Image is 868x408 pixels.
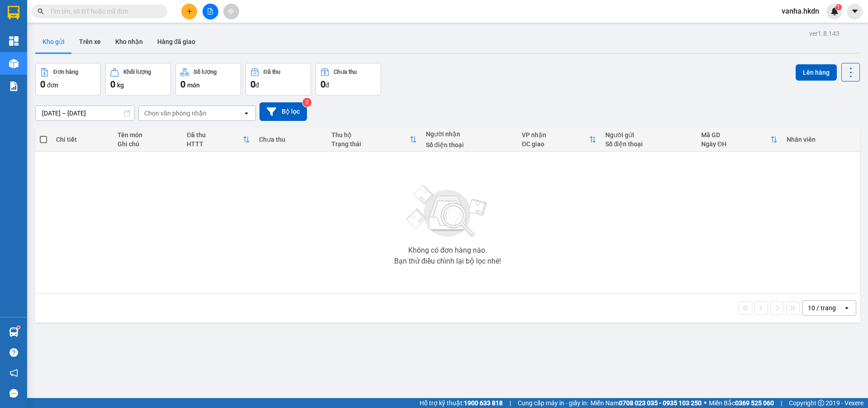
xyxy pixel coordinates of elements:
[590,398,702,408] span: Miền Nam
[331,131,410,139] div: Thu hộ
[175,63,241,96] button: Số lượng0món
[186,8,193,14] span: plus
[619,399,702,407] strong: 0708 023 035 - 0935 103 250
[259,136,322,143] div: Chưa thu
[36,106,134,120] input: Select a date range.
[331,140,410,148] div: Trạng thái
[40,79,45,90] span: 0
[847,4,863,19] button: caret-down
[187,82,200,89] span: món
[509,398,511,408] span: |
[255,82,259,89] span: đ
[787,136,855,143] div: Nhân viên
[830,7,839,15] img: icon-new-feature
[35,31,72,53] button: Kho gửi
[180,79,185,90] span: 0
[402,180,493,243] img: svg+xml;base64,PHN2ZyBjbGFzcz0ibGlzdC1wbHVnX19zdmciIHhtbG5zPSJodHRwOi8vd3d3LnczLm9yZy8yMDAwL3N2Zy...
[123,69,151,75] div: Khối lượng
[426,141,513,149] div: Số điện thoại
[38,8,44,14] span: search
[207,8,213,14] span: file-add
[9,59,19,68] img: warehouse-icon
[72,31,108,53] button: Trên xe
[187,131,243,139] div: Đã thu
[408,247,487,254] div: Không có đơn hàng nào.
[8,6,19,19] img: logo-vxr
[835,4,842,10] sup: 1
[47,82,58,89] span: đơn
[9,82,19,91] img: solution-icon
[334,69,357,75] div: Chưa thu
[851,7,859,15] span: caret-down
[108,31,150,53] button: Kho nhận
[517,128,600,152] th: Toggle SortBy
[245,63,311,96] button: Đã thu0đ
[150,31,203,53] button: Hàng đã giao
[56,136,108,143] div: Chi tiết
[837,4,840,10] span: 1
[9,369,18,377] span: notification
[420,398,503,408] span: Hỗ trợ kỹ thuật:
[701,131,770,139] div: Mã GD
[464,399,503,407] strong: 1900 633 818
[53,69,78,75] div: Đơn hàng
[9,327,19,337] img: warehouse-icon
[327,128,421,152] th: Toggle SortBy
[316,63,381,96] button: Chưa thu0đ
[105,63,171,96] button: Khối lượng0kg
[735,399,774,407] strong: 0369 525 060
[394,258,501,265] div: Bạn thử điều chỉnh lại bộ lọc nhé!
[522,140,589,148] div: ĐC giao
[781,398,782,408] span: |
[187,140,243,148] div: HTTT
[321,79,325,90] span: 0
[843,304,850,312] svg: open
[250,79,255,90] span: 0
[809,29,840,38] div: ver 1.8.143
[522,131,589,139] div: VP nhận
[17,326,20,329] sup: 1
[704,401,707,405] span: ⚪️
[193,69,217,75] div: Số lượng
[228,8,234,14] span: aim
[35,63,101,96] button: Đơn hàng0đơn
[818,400,824,406] span: copyright
[9,389,18,398] span: message
[9,36,19,46] img: dashboard-icon
[118,131,178,139] div: Tên món
[518,398,588,408] span: Cung cấp máy in - giấy in:
[259,102,307,121] button: Bộ lọc
[701,140,770,148] div: Ngày ĐH
[774,5,826,17] span: vanha.hkdn
[709,398,774,408] span: Miền Bắc
[605,131,693,139] div: Người gửi
[243,110,250,117] svg: open
[426,130,513,138] div: Người nhận
[117,82,124,89] span: kg
[181,4,197,19] button: plus
[182,128,255,152] th: Toggle SortBy
[605,140,693,148] div: Số điện thoại
[9,348,18,357] span: question-circle
[808,303,836,312] div: 10 / trang
[144,109,207,118] div: Chọn văn phòng nhận
[118,140,178,148] div: Ghi chú
[302,98,311,107] sup: 2
[203,4,218,19] button: file-add
[223,4,239,19] button: aim
[796,64,837,81] button: Lên hàng
[50,6,156,16] input: Tìm tên, số ĐT hoặc mã đơn
[697,128,782,152] th: Toggle SortBy
[110,79,115,90] span: 0
[325,82,329,89] span: đ
[264,69,280,75] div: Đã thu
